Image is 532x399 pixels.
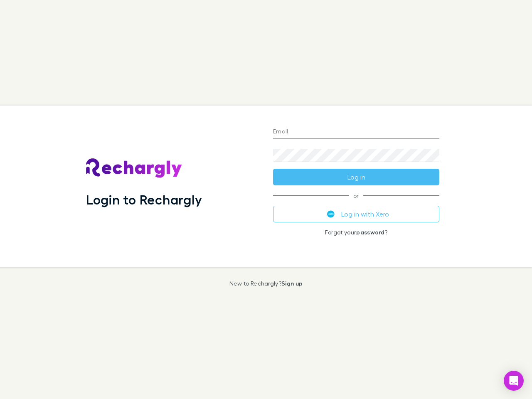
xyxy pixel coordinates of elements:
a: password [356,229,384,236]
p: Forgot your ? [273,229,439,236]
img: Rechargly's Logo [86,158,182,178]
h1: Login to Rechargly [86,192,202,207]
button: Log in [273,169,439,185]
p: New to Rechargly? [229,280,303,287]
img: Xero's logo [327,210,335,218]
button: Log in with Xero [273,206,439,222]
a: Sign up [281,280,303,287]
span: or [273,195,439,196]
div: Open Intercom Messenger [504,371,524,391]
